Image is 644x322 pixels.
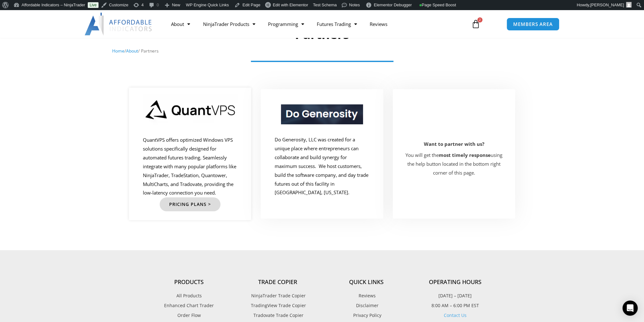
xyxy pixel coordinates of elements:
[169,202,211,207] span: Pricing Plans >
[85,13,153,35] img: LogoAI | Affordable Indicators – NinjaTrader
[145,292,233,300] a: All Products
[233,292,322,300] a: NinjaTrader Trade Copier
[143,94,238,128] img: QuantVPS-Logo | Affordable Indicators – NinjaTrader
[322,311,411,319] a: Privacy Policy
[439,152,491,158] strong: most timely response
[250,292,306,300] span: NinjaTrader Trade Copier
[165,17,196,31] a: About
[477,17,482,22] span: 2
[322,301,411,310] a: Disclaimer
[622,300,638,316] div: Open Intercom Messenger
[310,17,363,31] a: Futures Trading
[233,301,322,310] a: TradingView Trade Copier
[233,279,322,286] h4: Trade Copier
[145,311,233,319] a: Order Flow
[252,311,303,319] span: Tradovate Trade Copier
[160,197,220,211] a: Pricing Plans >
[322,292,411,300] a: Reviews
[196,17,261,31] a: NinjaTrader Products
[357,292,376,300] span: Reviews
[411,301,500,310] p: 8:00 AM – 6:00 PM EST
[249,301,306,310] span: TradingView Trade Copier
[322,279,411,286] h4: Quick Links
[112,47,532,55] nav: Breadcrumb
[126,48,138,54] a: About
[164,301,214,310] span: Enhanced Chart Trader
[411,292,500,300] p: [DATE] – [DATE]
[507,18,559,31] a: MEMBERS AREA
[403,151,505,177] p: You will get the using the help button located in the bottom right corner of this page.
[165,17,464,31] nav: Menu
[411,279,500,286] h4: Operating Hours
[363,17,393,31] a: Reviews
[590,3,624,7] span: [PERSON_NAME]
[424,141,484,147] b: Want to partner with us?
[261,17,310,31] a: Programming
[176,292,202,300] span: All Products
[88,2,99,8] a: Live
[281,104,363,124] img: Picture1 | Affordable Indicators – NinjaTrader
[462,15,490,33] a: 2
[143,136,238,197] p: QuantVPS offers optimized Windows VPS solutions specifically designed for automated futures tradi...
[273,3,308,7] span: Edit with Elementor
[354,301,379,310] span: Disclaimer
[177,311,201,319] span: Order Flow
[233,311,322,319] a: Tradovate Trade Copier
[112,48,124,54] a: Home
[513,22,553,27] span: MEMBERS AREA
[145,279,233,286] h4: Products
[352,311,381,319] span: Privacy Policy
[275,135,369,197] p: Do Generosity, LLC was created for a unique place where entrepreneurs can collaborate and build s...
[444,312,467,318] a: Contact Us
[145,301,233,310] a: Enhanced Chart Trader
